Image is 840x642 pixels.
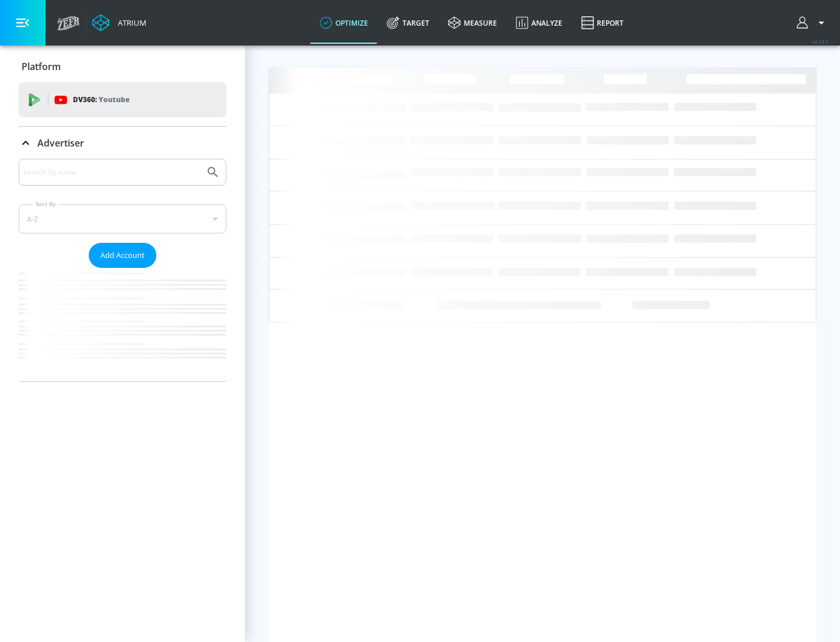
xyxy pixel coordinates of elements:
div: Advertiser [19,127,226,159]
div: Atrium [113,18,146,28]
div: DV360: Youtube [19,82,226,117]
span: v 4.28.0 [812,39,828,45]
p: Youtube [99,93,129,106]
p: Platform [22,60,61,73]
p: Advertiser [37,137,84,149]
span: Add Account [100,249,145,262]
nav: list of Advertiser [19,268,226,381]
a: Atrium [92,14,146,32]
p: DV360: [73,93,129,106]
a: Report [572,2,633,44]
div: Platform [19,50,226,83]
a: measure [439,2,506,44]
input: Search by name [23,165,200,180]
a: Analyze [506,2,572,44]
div: A-Z [19,204,226,233]
div: Advertiser [19,159,226,381]
a: optimize [310,2,377,44]
button: Add Account [89,243,156,268]
label: Sort By [33,200,58,208]
a: Target [377,2,439,44]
